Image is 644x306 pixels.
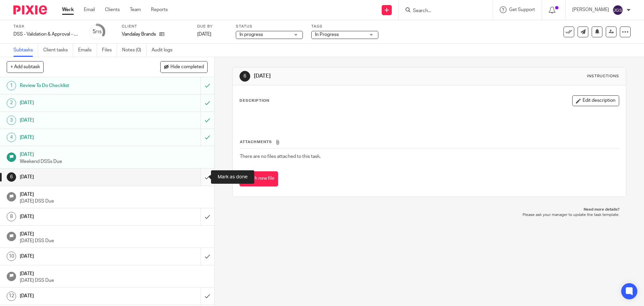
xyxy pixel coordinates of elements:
[20,149,208,158] h1: [DATE]
[170,64,204,70] span: Hide completed
[13,5,47,14] img: Pixie
[20,98,136,108] h1: [DATE]
[254,73,444,80] h1: [DATE]
[311,24,378,29] label: Tags
[130,6,141,13] a: Team
[20,189,208,198] h1: [DATE]
[7,116,16,125] div: 3
[20,115,136,125] h1: [DATE]
[412,8,473,14] input: Search
[239,171,278,186] button: Attach new file
[239,207,619,212] p: Need more details?
[20,229,208,237] h1: [DATE]
[7,81,16,90] div: 1
[509,7,535,12] span: Get Support
[151,6,168,13] a: Reports
[43,44,73,57] a: Client tasks
[197,32,211,37] span: [DATE]
[160,61,208,73] button: Hide completed
[152,44,177,57] a: Audit logs
[78,44,97,57] a: Emails
[93,28,102,36] div: 5
[122,44,147,57] a: Notes (0)
[197,24,227,29] label: Due by
[20,212,136,222] h1: [DATE]
[13,31,80,38] div: DSS - Validation & Approval - week 38
[239,32,263,37] span: In progress
[20,81,136,91] h1: Review To Do Checklist
[122,24,189,29] label: Client
[122,31,156,38] p: Vandalay Brands
[612,5,623,15] img: svg%3E
[240,140,272,144] span: Attachments
[102,44,117,57] a: Files
[240,154,321,159] span: There are no files attached to this task.
[572,6,609,13] p: [PERSON_NAME]
[20,251,136,261] h1: [DATE]
[13,24,80,29] label: Task
[7,212,16,221] div: 8
[20,277,208,284] p: [DATE] DSS Due
[20,237,208,244] p: [DATE] DSS Due
[20,269,208,277] h1: [DATE]
[20,132,136,142] h1: [DATE]
[20,291,136,301] h1: [DATE]
[20,198,208,205] p: [DATE] DSS Due
[572,95,619,106] button: Edit description
[7,133,16,142] div: 4
[239,98,269,103] p: Description
[7,98,16,108] div: 2
[13,44,38,57] a: Subtasks
[13,31,80,38] div: DSS - Validation &amp; Approval - week 38
[84,6,95,13] a: Email
[20,172,136,182] h1: [DATE]
[20,158,208,165] p: Weekend DSSs Due
[587,74,619,79] div: Instructions
[105,6,120,13] a: Clients
[7,252,16,261] div: 10
[239,212,619,218] p: Please ask your manager to update the task template.
[96,30,102,34] small: /15
[239,71,250,82] div: 6
[236,24,303,29] label: Status
[315,32,339,37] span: In Progress
[7,172,16,182] div: 6
[7,292,16,301] div: 12
[62,6,74,13] a: Work
[7,61,44,73] button: + Add subtask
